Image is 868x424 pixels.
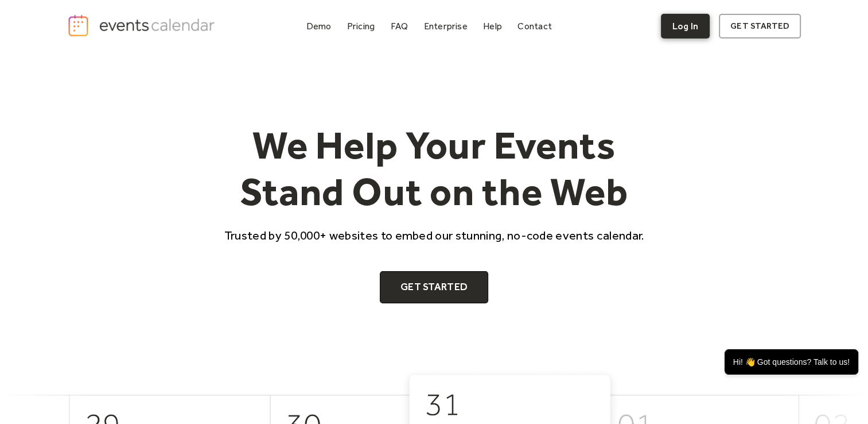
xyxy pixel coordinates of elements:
a: Contact [513,18,556,34]
a: FAQ [386,18,413,34]
a: Enterprise [419,18,472,34]
a: Help [478,18,507,34]
a: get started [719,14,801,38]
div: Enterprise [423,23,467,29]
p: Trusted by 50,000+ websites to embed our stunning, no-code events calendar. [214,227,655,244]
a: Pricing [342,18,380,34]
h1: We Help Your Events Stand Out on the Web [214,122,655,215]
a: Demo [302,18,336,34]
div: FAQ [391,23,408,29]
div: Help [483,23,502,29]
div: Contact [517,23,552,29]
a: Log In [661,14,710,38]
a: home [67,14,219,37]
div: Demo [306,23,332,29]
div: Pricing [347,23,375,29]
a: Get Started [380,271,488,303]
